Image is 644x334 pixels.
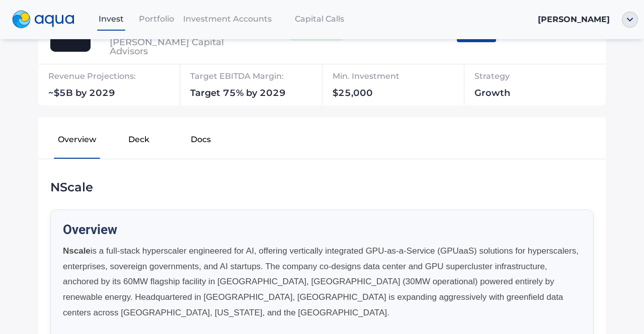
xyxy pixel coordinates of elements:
[474,88,561,101] div: Growth
[183,14,272,24] span: Investment Accounts
[333,68,456,88] div: Min. Investment
[276,9,363,29] a: Capital Calls
[179,9,276,29] a: Investment Accounts
[50,179,594,195] div: NScale
[110,38,246,56] div: [PERSON_NAME] Capital Advisors
[99,14,124,24] span: Invest
[295,14,344,24] span: Capital Calls
[48,88,188,101] div: ~$5B by 2029
[139,14,174,24] span: Portfolio
[190,68,330,88] div: Target EBITDA Margin:
[134,9,179,29] a: Portfolio
[190,88,330,101] div: Target 75% by 2029
[63,244,581,320] p: is a full-stack hyperscaler engineered for AI, offering vertically integrated GPU-as-a-Service (G...
[538,15,610,24] span: [PERSON_NAME]
[46,126,108,158] button: Overview
[48,68,188,88] div: Revenue Projections:
[89,9,134,29] a: Invest
[12,11,74,29] img: logo
[170,126,231,158] button: Docs
[474,68,561,88] div: Strategy
[333,88,456,101] div: $25,000
[6,8,89,31] a: logo
[63,246,91,256] strong: Nscale
[108,126,170,158] button: Deck
[622,12,638,28] img: ellipse
[63,222,581,238] h2: Overview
